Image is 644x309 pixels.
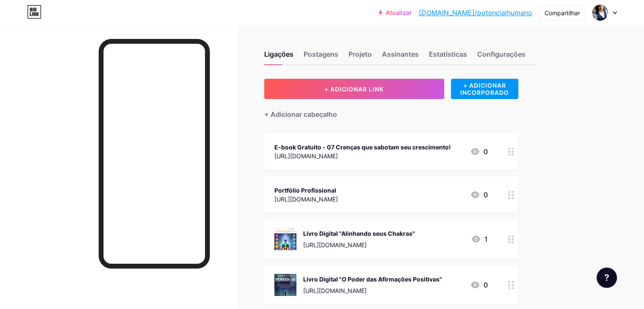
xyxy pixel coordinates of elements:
font: + Adicionar cabeçalho [264,110,337,119]
font: [URL][DOMAIN_NAME] [303,287,367,294]
img: Livro Digital "Alinhando seus Chakras" [274,228,296,250]
font: Atualizar [386,9,412,16]
font: E-book Gratuito - 07 Crenças que sabotam seu crescimento! [274,143,451,151]
font: [DOMAIN_NAME]/potencialhumano [419,8,532,17]
font: + ADICIONAR LINK [324,86,384,93]
font: Configurações [477,50,525,58]
a: [DOMAIN_NAME]/potencialhumano [419,8,532,18]
font: Compartilhar [544,9,580,17]
button: + ADICIONAR LINK [264,79,444,99]
font: Portfólio Profissional [274,187,336,194]
font: Livro Digital "Alinhando seus Chakras" [303,230,415,237]
font: 0 [484,147,488,156]
font: [URL][DOMAIN_NAME] [274,196,338,203]
img: Luana Maciel [592,5,608,21]
font: Projeto [348,50,372,58]
img: Livro Digital "O Poder das Afirmações Positivas" [274,274,296,296]
font: Postagens [304,50,338,58]
font: 0 [484,281,488,289]
font: Ligações [264,50,293,58]
font: 1 [484,235,488,243]
font: [URL][DOMAIN_NAME] [274,152,338,160]
font: Estatísticas [429,50,467,58]
font: 0 [484,190,488,199]
font: + ADICIONAR INCORPORADO [460,82,509,96]
font: [URL][DOMAIN_NAME] [303,241,367,248]
font: Assinantes [382,50,419,58]
font: Livro Digital "O Poder das Afirmações Positivas" [303,276,442,283]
